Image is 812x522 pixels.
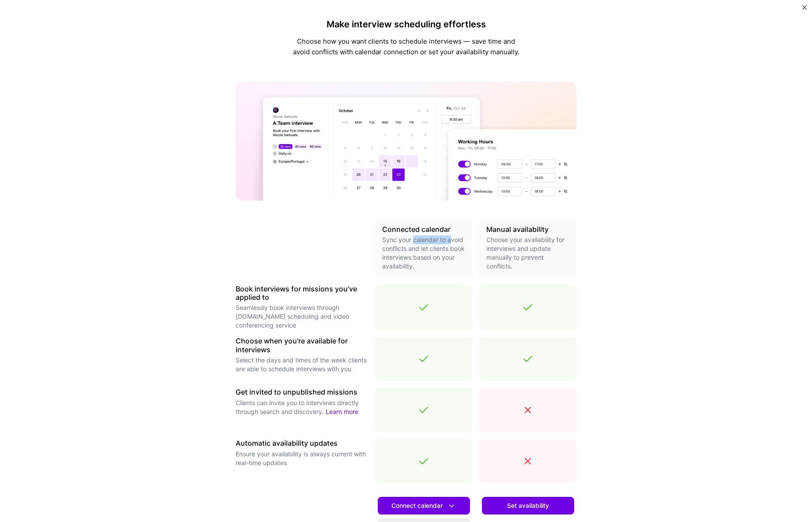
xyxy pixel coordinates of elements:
[236,303,368,330] p: Seamlessly book interviews through [DOMAIN_NAME] scheduling and video conferencing service
[486,235,569,271] p: Choose your availability for interviews and update manually to prevent conflicts.
[391,501,456,511] span: Connect calendar
[378,497,470,515] button: Connect calendar
[382,235,465,271] p: Sync your calendar to avoid conflicts and let clients book interviews based on your availability.
[236,82,576,201] img: A.Team calendar banner
[236,399,368,416] p: Clients can invite you to interviews directly through search and discovery.
[236,450,368,467] p: Ensure your availability is always current with real-time updates
[382,225,465,234] h3: Connected calendar
[236,285,368,302] h3: Book interviews for missions you've applied to
[447,501,456,511] i: icon DownArrowWhite
[507,501,549,510] span: Set availability
[291,19,521,30] h4: Make interview scheduling effortless
[482,497,574,515] button: Set availability
[236,439,368,447] h3: Automatic availability updates
[802,5,807,15] button: Close
[486,225,569,234] h3: Manual availability
[291,36,521,57] p: Choose how you want clients to schedule interviews — save time and avoid conflicts with calendar ...
[326,408,358,415] a: Learn more
[236,337,368,354] h3: Choose when you're available for interviews
[236,388,368,396] h3: Get invited to unpublished missions
[236,356,368,373] p: Select the days and times of the week clients are able to schedule interviews with you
